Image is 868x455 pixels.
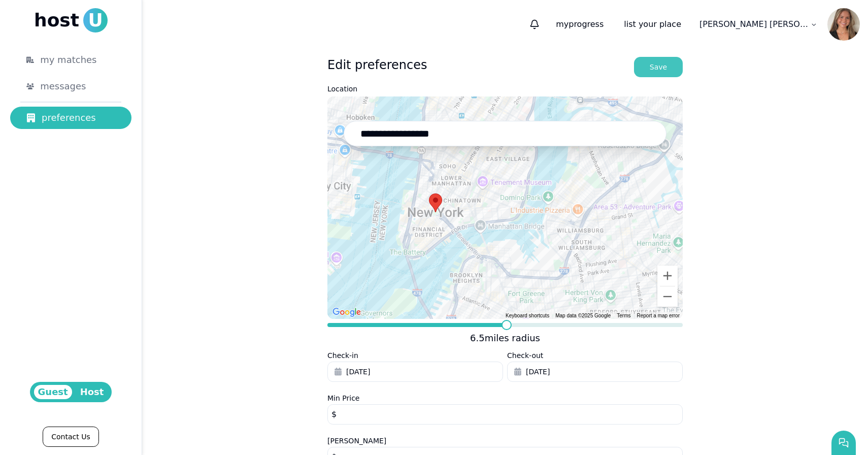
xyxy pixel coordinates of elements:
a: Contact Us [43,427,98,447]
span: U [83,8,108,32]
button: [DATE] [507,362,683,382]
span: host [34,10,79,30]
label: Min Price [327,394,359,402]
label: [PERSON_NAME] [327,437,386,445]
span: Guest [34,385,72,399]
button: Zoom in [657,266,678,286]
img: Caroline Guerra avatar [827,8,860,41]
button: [DATE] [327,362,503,382]
a: messages [10,75,131,97]
a: [PERSON_NAME] [PERSON_NAME] [693,14,823,35]
label: Check-in [327,351,358,360]
a: Terms (opens in new tab) [617,313,630,318]
button: Save [634,57,683,77]
span: Host [76,385,108,399]
a: my matches [10,49,131,71]
a: Open this area in Google Maps (opens a new window) [330,306,363,319]
a: preferences [10,107,131,129]
p: progress [548,14,612,35]
a: Report a map error [637,313,680,318]
span: [DATE] [526,367,550,377]
span: my [556,19,569,29]
a: list your place [616,14,689,35]
span: messages [40,79,86,93]
label: Check-out [507,351,543,360]
button: Keyboard shortcuts [506,312,549,319]
h3: Edit preferences [327,57,427,77]
label: Location [327,85,357,92]
div: preferences [26,111,115,125]
p: 6.5 miles radius [470,331,540,345]
button: Zoom out [657,286,678,307]
div: Save [650,62,667,72]
img: Google [330,306,363,319]
span: [DATE] [346,367,370,377]
span: my matches [40,53,96,67]
a: hostU [34,8,108,32]
span: Map data ©2025 Google [555,313,611,318]
p: [PERSON_NAME] [PERSON_NAME] [699,18,809,30]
